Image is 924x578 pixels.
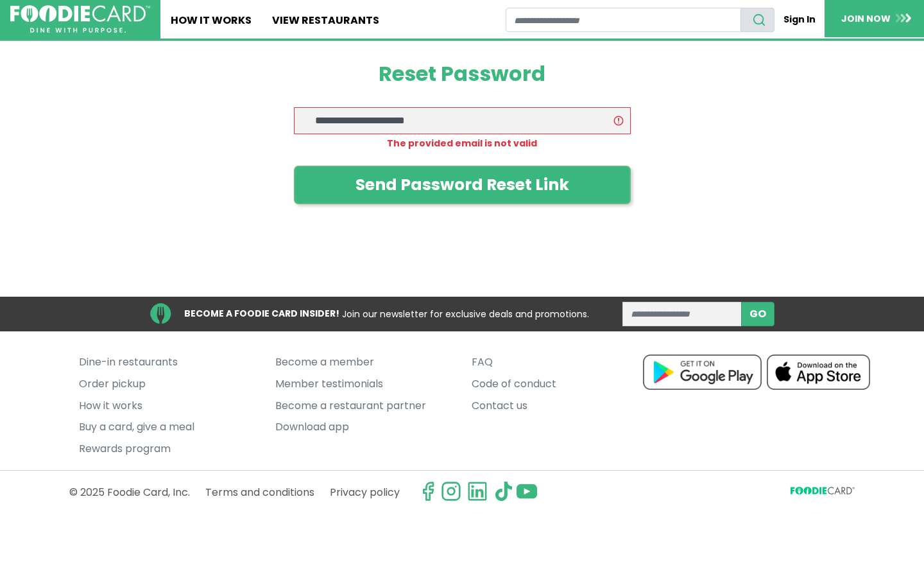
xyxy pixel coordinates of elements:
a: Order pickup [79,373,256,395]
a: Contact us [472,395,649,417]
a: Become a restaurant partner [275,395,452,417]
button: Send Password Reset Link [294,166,631,204]
input: enter email address [622,302,742,326]
strong: BECOME A FOODIE CARD INSIDER! [184,307,339,320]
a: Terms and conditions [205,481,314,504]
input: restaurant search [506,8,742,32]
img: tiktok.svg [493,481,514,502]
a: FAQ [472,352,649,374]
a: Become a member [275,352,452,374]
a: How it works [79,395,256,417]
span: Join our newsletter for exclusive deals and promotions. [342,307,589,320]
h1: Reset Password [294,62,631,86]
svg: check us out on facebook [418,481,438,502]
img: FoodieCard; Eat, Drink, Save, Donate [10,5,150,33]
a: Code of conduct [472,373,649,395]
a: Sign In [774,8,825,31]
a: Member testimonials [275,373,452,395]
a: Dine-in restaurants [79,352,256,374]
a: Rewards program [79,438,256,460]
a: Buy a card, give a meal [79,416,256,438]
strong: The provided email is not valid [387,137,537,150]
button: search [740,8,774,32]
svg: FoodieCard [791,487,855,499]
a: Privacy policy [330,481,400,504]
a: Download app [275,416,452,438]
img: linkedin.svg [467,481,488,502]
p: © 2025 Foodie Card, Inc. [69,481,190,504]
button: subscribe [741,302,774,326]
img: youtube.svg [517,481,537,502]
